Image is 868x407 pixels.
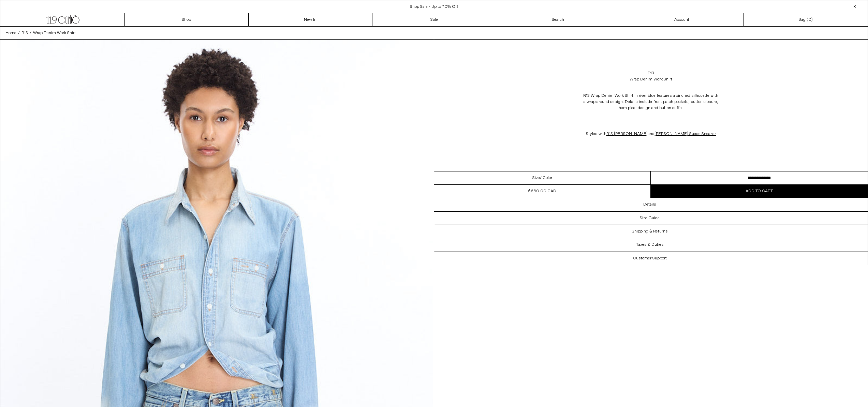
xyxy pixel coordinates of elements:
a: Home [5,30,16,36]
a: Shop [125,13,249,26]
span: Add to cart [746,189,773,194]
div: $680.00 CAD [528,188,556,194]
a: R13 [PERSON_NAME] [606,131,648,137]
h3: Customer Support [633,256,667,261]
h3: Size Guide [640,216,660,221]
div: Wrap Denim Work Shirt [630,76,672,82]
a: Shop Sale - Up to 70% Off [410,4,458,10]
a: Account [620,13,744,26]
a: New In [249,13,372,26]
span: ) [808,17,813,23]
span: / Color [540,175,552,181]
h3: Details [643,202,656,207]
span: 0 [808,17,811,22]
h3: Shipping & Returns [632,229,668,234]
a: [PERSON_NAME] Suede Sneaker [654,131,716,137]
a: R13 [21,30,28,36]
button: Add to cart [651,185,868,198]
span: Styled with and [586,131,716,137]
p: R13 Wrap Denim Work Shirt in river blue features a cinched silhouette with a wrap around design. ... [583,89,719,115]
span: / [30,30,31,36]
a: R13 [648,70,654,76]
span: Size [532,175,540,181]
a: Wrap Denim Work Shirt [33,30,76,36]
span: / [18,30,20,36]
a: Bag () [744,13,868,26]
a: Sale [372,13,496,26]
h3: Taxes & Duties [636,242,664,247]
a: Search [496,13,620,26]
